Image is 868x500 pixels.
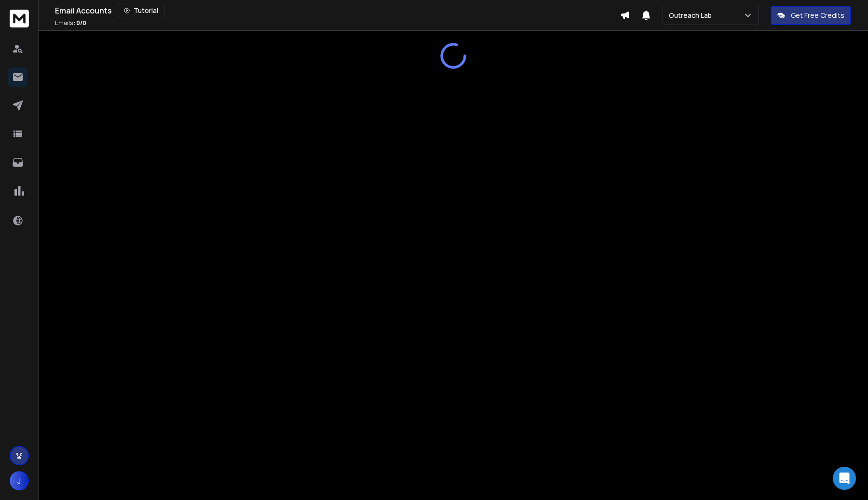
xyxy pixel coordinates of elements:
[55,4,620,17] div: Email Accounts
[76,19,86,27] span: 0 / 0
[55,19,86,27] p: Emails :
[10,471,29,490] button: J
[791,11,844,20] p: Get Free Credits
[118,4,164,17] button: Tutorial
[771,6,851,25] button: Get Free Credits
[833,467,856,490] div: Open Intercom Messenger
[669,11,716,20] p: Outreach Lab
